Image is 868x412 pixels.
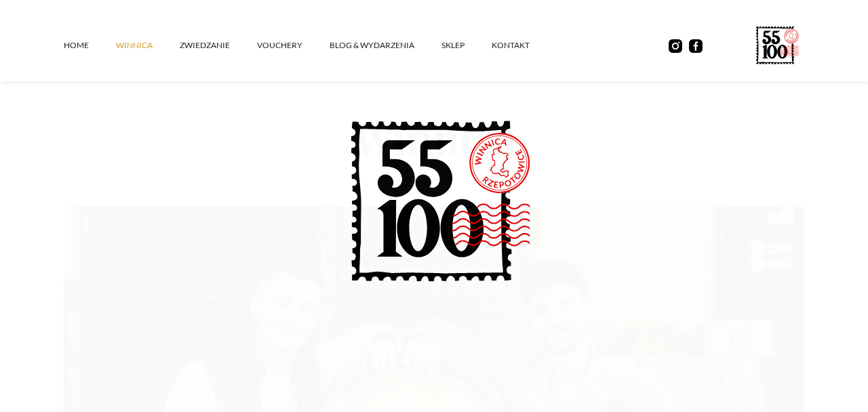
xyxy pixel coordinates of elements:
a: Blog & Wydarzenia [330,25,441,66]
a: vouchery [257,25,330,66]
a: kontakt [492,25,557,66]
a: winnica [116,25,180,66]
a: Home [64,25,116,66]
a: ZWIEDZANIE [180,25,257,66]
a: SKLEP [441,25,492,66]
